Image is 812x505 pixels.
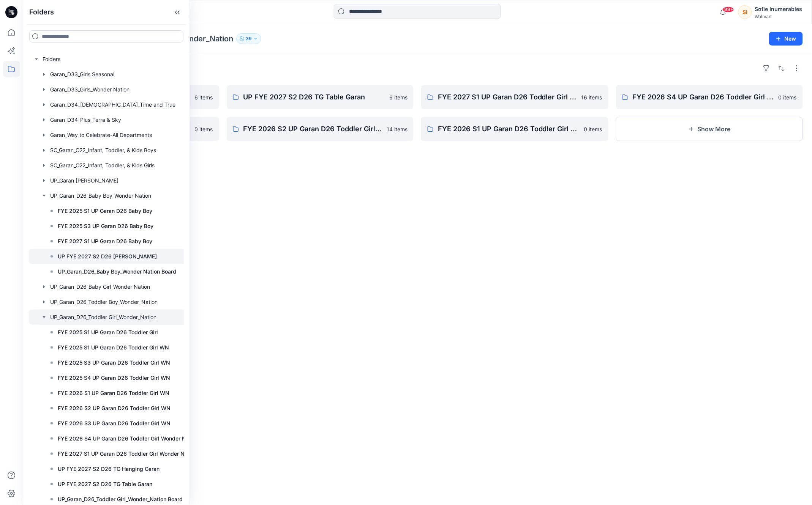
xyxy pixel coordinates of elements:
div: SI [738,5,752,19]
p: FYE 2025 S3 UP Garan D26 Toddler Girl WN [58,358,170,367]
p: 6 items [389,93,408,101]
div: Walmart [755,14,803,19]
a: FYE 2026 S1 UP Garan D26 Toddler Girl WN0 items [421,117,608,141]
p: 0 items [779,93,797,101]
p: FYE 2026 S3 UP Garan D26 Toddler Girl WN [58,419,171,428]
button: 39 [236,33,261,44]
a: UP FYE 2027 S2 D26 TG Table Garan6 items [227,85,414,109]
a: FYE 2026 S4 UP Garan D26 Toddler Girl Wonder Nation0 items [616,85,803,109]
p: FYE 2026 S1 UP Garan D26 Toddler Girl WN [438,124,580,134]
p: FYE 2026 S2 UP Garan D26 Toddler Girl WN [58,404,171,413]
p: FYE 2027 S1 UP Garan D26 Baby Boy [58,237,152,246]
div: Sofie Inumerables [755,5,803,14]
button: New [769,32,803,46]
p: FYE 2025 S1 UP Garan D26 Toddler Girl WN [58,343,169,352]
p: FYE 2025 S1 UP Garan D26 Baby Boy [58,206,152,216]
p: FYE 2026 S4 UP Garan D26 Toddler Girl Wonder Nation [58,434,199,443]
p: FYE 2026 S1 UP Garan D26 Toddler Girl WN [58,389,169,398]
p: 16 items [581,93,602,101]
p: FYE 2025 S3 UP Garan D26 Baby Boy [58,222,153,231]
p: UP_Garan_D26_Baby Boy_Wonder Nation Board [58,267,176,276]
p: FYE 2025 S4 UP Garan D26 Toddler Girl WN [58,373,170,382]
p: 6 items [195,93,213,101]
p: 14 items [387,125,408,133]
p: UP_Garan_D26_Toddler Girl_Wonder_Nation Board [58,495,183,504]
p: 39 [246,35,252,43]
p: UP FYE 2027 S2 D26 TG Table Garan [58,480,152,489]
span: 99+ [723,6,734,13]
p: UP FYE 2027 S2 D26 [PERSON_NAME] [58,252,157,261]
p: UP FYE 2027 S2 D26 TG Table Garan [243,92,385,102]
p: 0 items [195,125,213,133]
p: FYE 2026 S2 UP Garan D26 Toddler Girl WN [243,124,382,134]
a: FYE 2027 S1 UP Garan D26 Toddler Girl Wonder Nation16 items [421,85,608,109]
p: FYE 2025 S1 UP Garan D26 Toddler Girl [58,328,158,337]
p: 0 items [584,125,602,133]
p: FYE 2027 S1 UP Garan D26 Toddler Girl Wonder Nation [58,449,197,458]
button: Show More [616,117,803,141]
p: FYE 2026 S4 UP Garan D26 Toddler Girl Wonder Nation [633,92,774,102]
a: FYE 2026 S2 UP Garan D26 Toddler Girl WN14 items [227,117,414,141]
p: UP FYE 2027 S2 D26 TG Hanging Garan [58,464,160,474]
p: FYE 2027 S1 UP Garan D26 Toddler Girl Wonder Nation [438,92,577,102]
